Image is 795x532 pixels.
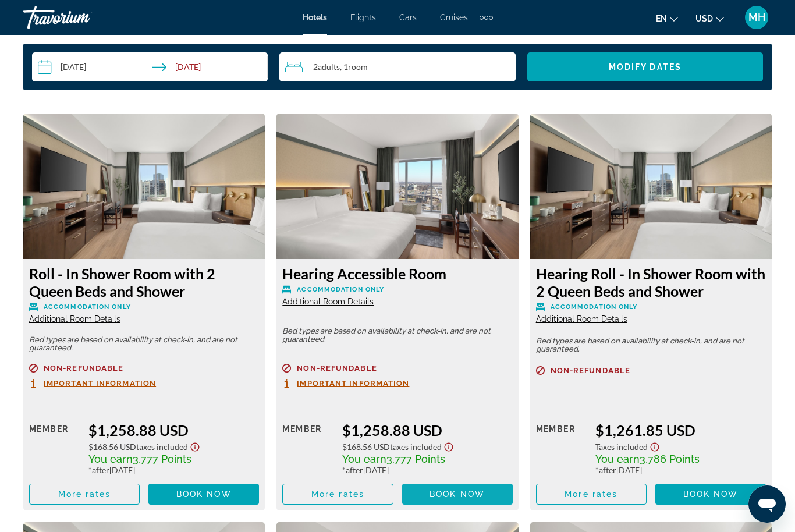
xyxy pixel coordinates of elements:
span: after [92,465,109,475]
button: Important Information [29,378,156,388]
button: More rates [536,484,647,505]
button: Show Taxes and Fees disclaimer [188,439,202,452]
a: Cruises [440,13,468,22]
button: More rates [282,484,393,505]
p: Bed types are based on availability at check-in, and are not guaranteed. [536,337,766,353]
div: $1,261.85 USD [595,421,766,439]
div: * [DATE] [88,465,259,475]
span: Taxes included [136,442,188,452]
span: More rates [311,490,364,499]
span: after [599,465,616,475]
span: Additional Room Details [282,297,374,306]
img: Hearing Accessible Room [276,114,518,259]
iframe: Button to launch messaging window [748,485,786,523]
span: MH [748,12,765,23]
h3: Hearing Accessible Room [282,265,512,282]
button: Important Information [282,378,409,388]
button: Book now [655,484,766,505]
span: More rates [565,490,617,499]
span: Accommodation Only [297,286,384,293]
div: $1,258.88 USD [88,421,259,439]
button: Travelers: 2 adults, 0 children [279,52,515,81]
span: 2 [313,62,340,72]
button: Change language [656,10,678,27]
img: Hearing Roll - In Shower Room with 2 Queen Beds and Shower [530,114,772,259]
span: 3,777 Points [386,453,445,465]
button: Modify Dates [527,52,763,81]
span: Book now [683,490,739,499]
span: , 1 [340,62,368,72]
span: Important Information [44,380,156,387]
a: Flights [350,13,376,22]
div: Search widget [32,52,763,81]
span: Book now [430,490,485,499]
button: Change currency [695,10,724,27]
span: 3,777 Points [133,453,191,465]
span: 3,786 Points [640,453,700,465]
span: Additional Room Details [536,314,627,324]
span: You earn [88,453,133,465]
span: Non-refundable [551,367,630,374]
span: More rates [58,490,111,499]
button: Select check in and out date [32,52,268,81]
button: User Menu [741,5,772,30]
button: Show Taxes and Fees disclaimer [442,439,456,452]
button: Extra navigation items [480,8,493,27]
h3: Roll - In Shower Room with 2 Queen Beds and Shower [29,265,259,300]
span: Room [348,62,368,72]
div: Member [536,421,587,475]
span: Adults [318,62,340,72]
span: Non-refundable [297,364,377,372]
span: USD [695,14,713,23]
div: * [DATE] [595,465,766,475]
span: en [656,14,667,23]
div: Member [282,421,333,475]
span: You earn [342,453,386,465]
span: Accommodation Only [551,303,638,311]
span: You earn [595,453,640,465]
span: Taxes included [595,442,648,452]
button: Book now [402,484,513,505]
button: Show Taxes and Fees disclaimer [648,439,662,452]
p: Bed types are based on availability at check-in, and are not guaranteed. [282,327,512,343]
button: More rates [29,484,140,505]
span: Accommodation Only [44,303,131,311]
p: Bed types are based on availability at check-in, and are not guaranteed. [29,336,259,352]
div: $1,258.88 USD [342,421,513,439]
button: Book now [148,484,259,505]
span: Modify Dates [609,62,682,72]
img: Roll - In Shower Room with 2 Queen Beds and Shower [23,114,265,259]
span: Important Information [297,380,409,387]
span: after [346,465,363,475]
h3: Hearing Roll - In Shower Room with 2 Queen Beds and Shower [536,265,766,300]
span: $168.56 USD [88,442,136,452]
a: Hotels [303,13,327,22]
span: Non-refundable [44,364,123,372]
span: Taxes included [390,442,442,452]
a: Travorium [23,2,140,33]
a: Cars [399,13,417,22]
div: * [DATE] [342,465,513,475]
span: $168.56 USD [342,442,390,452]
span: Additional Room Details [29,314,120,324]
div: Member [29,421,80,475]
span: Book now [176,490,232,499]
